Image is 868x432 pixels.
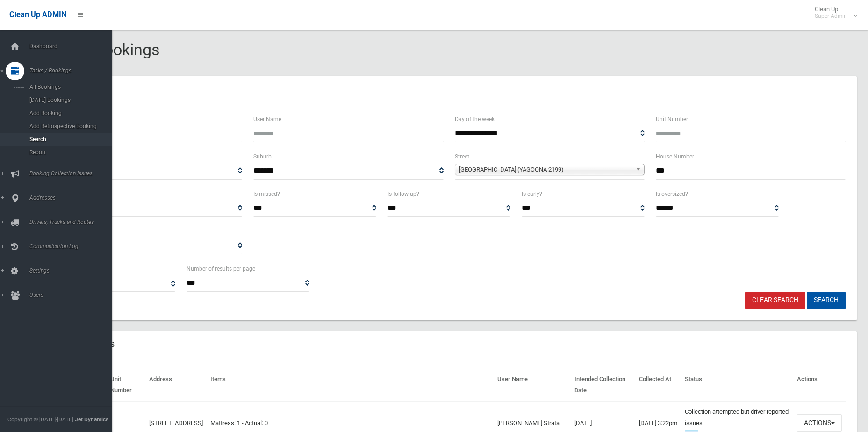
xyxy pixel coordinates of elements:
[815,13,847,20] small: Super Admin
[494,369,571,401] th: User Name
[387,189,419,199] label: Is follow up?
[797,414,842,432] button: Actions
[571,369,635,401] th: Intended Collection Date
[27,149,111,156] span: Report
[793,369,846,401] th: Actions
[27,243,119,250] span: Communication Log
[635,369,681,401] th: Collected At
[145,369,207,401] th: Address
[9,10,66,19] span: Clean Up ADMIN
[253,189,280,199] label: Is missed?
[27,194,119,201] span: Addresses
[27,136,111,143] span: Search
[681,369,793,401] th: Status
[27,110,111,116] span: Add Booking
[807,292,846,309] button: Search
[27,267,119,274] span: Settings
[810,6,856,20] span: Clean Up
[27,219,119,225] span: Drivers, Trucks and Routes
[656,151,694,162] label: House Number
[455,114,495,124] label: Day of the week
[27,67,119,74] span: Tasks / Bookings
[27,97,111,103] span: [DATE] Bookings
[459,164,632,175] span: [GEOGRAPHIC_DATA] (YAGOONA 2199)
[745,292,805,309] a: Clear Search
[149,419,203,426] a: [STREET_ADDRESS]
[656,189,688,199] label: Is oversized?
[75,416,108,423] strong: Jet Dynamics
[107,369,145,401] th: Unit Number
[27,123,111,130] span: Add Retrospective Booking
[27,43,119,50] span: Dashboard
[27,170,119,177] span: Booking Collection Issues
[253,114,281,124] label: User Name
[207,369,494,401] th: Items
[656,114,688,124] label: Unit Number
[522,189,542,199] label: Is early?
[187,264,255,274] label: Number of results per page
[7,416,73,423] span: Copyright © [DATE]-[DATE]
[455,151,469,162] label: Street
[253,151,272,162] label: Suburb
[27,84,111,90] span: All Bookings
[27,292,119,298] span: Users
